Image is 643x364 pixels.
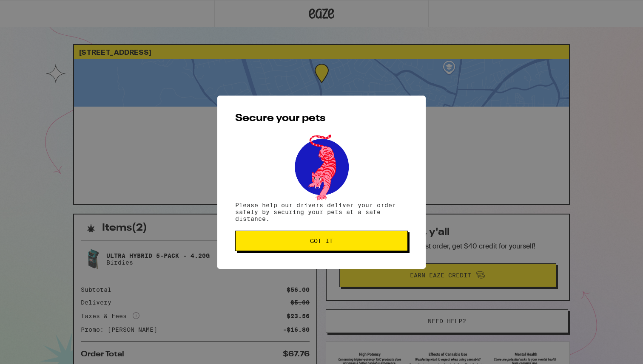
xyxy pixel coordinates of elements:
[235,113,408,124] h2: Secure your pets
[310,238,333,244] span: Got it
[235,202,408,222] p: Please help our drivers deliver your order safely by securing your pets at a safe distance.
[235,231,408,251] button: Got it
[287,132,356,202] img: pets
[5,6,61,13] span: Hi. Need any help?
